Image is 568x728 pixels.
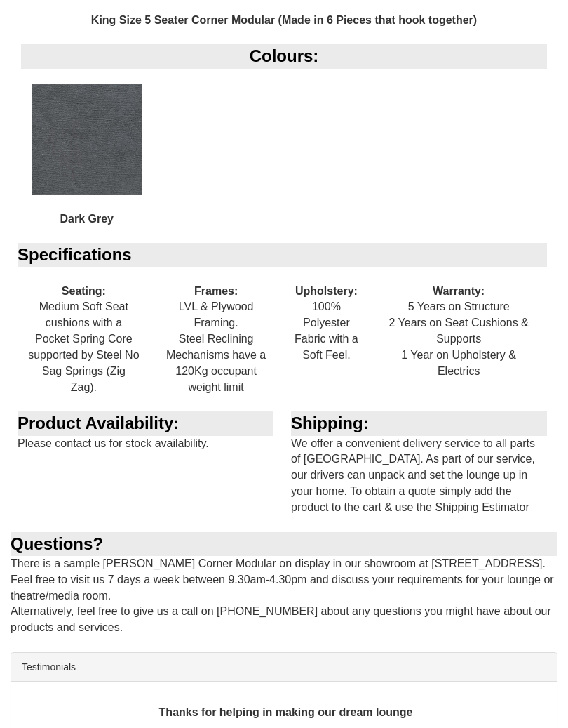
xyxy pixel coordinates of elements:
[62,286,106,298] b: Seating:
[32,85,142,196] img: Dark Grey
[291,412,547,436] div: Shipping:
[295,286,358,298] b: Upholstery:
[11,533,557,557] div: Questions?
[18,412,273,436] div: Product Availability:
[150,268,283,413] div: LVL & Plywood Framing. Steel Reclining Mechanisms have a 120Kg occupant weight limit
[159,706,413,718] b: Thanks for helping in making our dream lounge
[11,654,557,682] div: Testimonials
[433,286,485,298] b: Warranty:
[11,412,284,468] div: Please contact us for stock availability.
[21,45,547,69] div: Colours:
[60,213,114,225] b: Dark Grey
[370,268,547,397] div: 5 Years on Structure 2 Years on Seat Cushions & Supports 1 Year on Upholstery & Electrics
[18,268,150,413] div: Medium Soft Seat cushions with a Pocket Spring Core supported by Steel No Sag Springs (Zig Zag).
[194,286,238,298] b: Frames:
[283,268,371,380] div: 100% Polyester Fabric with a Soft Feel.
[284,412,557,532] div: We offer a convenient delivery service to all parts of [GEOGRAPHIC_DATA]. As part of our service,...
[91,15,477,27] b: King Size 5 Seater Corner Modular (Made in 6 Pieces that hook together)
[18,244,547,267] div: Specifications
